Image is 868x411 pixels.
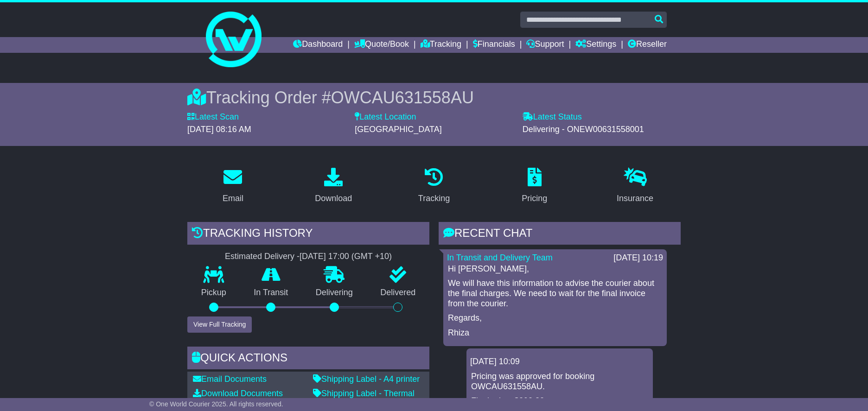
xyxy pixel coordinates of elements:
[309,164,358,208] a: Download
[617,192,653,205] div: Insurance
[223,192,243,205] div: Email
[439,222,681,247] div: RECENT CHAT
[471,396,648,406] p: Final price: $393.83.
[611,164,659,208] a: Insurance
[418,192,450,205] div: Tracking
[187,125,251,134] span: [DATE] 08:16 AM
[421,37,461,53] a: Tracking
[217,164,249,208] a: Email
[187,316,252,333] button: View Full Tracking
[187,347,429,372] div: Quick Actions
[187,88,681,107] div: Tracking Order #
[354,37,409,53] a: Quote/Book
[526,37,564,53] a: Support
[471,372,648,392] p: Pricing was approved for booking OWCAU631558AU.
[187,252,429,262] div: Estimated Delivery -
[313,374,420,384] a: Shipping Label - A4 printer
[447,253,553,262] a: In Transit and Delivery Team
[187,112,239,122] label: Latest Scan
[628,37,667,53] a: Reseller
[355,112,416,122] label: Latest Location
[240,288,302,298] p: In Transit
[575,37,616,53] a: Settings
[355,125,441,134] span: [GEOGRAPHIC_DATA]
[412,164,456,208] a: Tracking
[448,264,662,274] p: Hi [PERSON_NAME],
[302,288,367,298] p: Delivering
[187,222,429,247] div: Tracking history
[193,374,267,384] a: Email Documents
[523,125,644,134] span: Delivering - ONEW00631558001
[193,389,283,398] a: Download Documents
[470,357,649,367] div: [DATE] 10:09
[313,389,415,408] a: Shipping Label - Thermal printer
[473,37,515,53] a: Financials
[448,328,662,338] p: Rhiza
[448,313,662,323] p: Regards,
[149,400,283,408] span: © One World Courier 2025. All rights reserved.
[293,37,343,53] a: Dashboard
[315,192,352,205] div: Download
[448,278,662,309] p: We will have this information to advise the courier about the final charges. We need to wait for ...
[613,253,663,263] div: [DATE] 10:19
[331,88,474,107] span: OWCAU631558AU
[523,112,582,122] label: Latest Status
[300,252,392,262] div: [DATE] 17:00 (GMT +10)
[367,288,430,298] p: Delivered
[187,288,240,298] p: Pickup
[516,164,553,208] a: Pricing
[522,192,547,205] div: Pricing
